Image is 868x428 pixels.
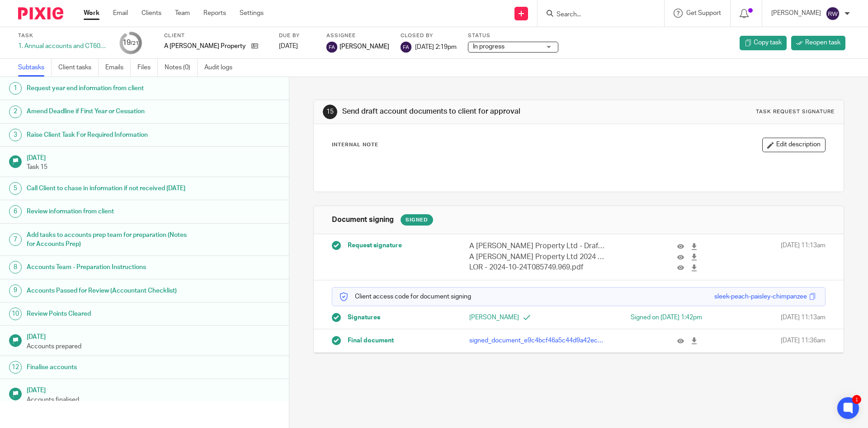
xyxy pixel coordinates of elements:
[9,82,22,95] div: 1
[686,10,721,16] span: Get Support
[18,32,108,39] label: Task
[27,342,280,351] p: Accounts prepared
[805,38,840,47] span: Reopen task
[326,32,389,39] label: Assignee
[165,59,198,77] a: Notes (0)
[469,336,606,345] p: signed_document_e9c4bcf46a5c44d9a42ec78b79b034ed.pdf
[279,42,315,51] div: [DATE]
[9,233,22,246] div: 7
[137,59,158,77] a: Files
[27,151,280,163] h1: [DATE]
[348,241,402,250] span: Request signature
[340,42,389,51] span: [PERSON_NAME]
[401,32,457,39] label: Closed by
[9,308,22,320] div: 10
[27,260,196,274] h1: Accounts Team - Preparation Instructions
[18,59,52,77] a: Subtasks
[469,252,606,262] p: A [PERSON_NAME] Property Ltd 2024 Tax Return.pdf
[204,59,239,77] a: Audit logs
[339,292,471,301] p: Client access code for document signing
[740,36,787,50] a: Copy task
[415,43,457,50] span: [DATE] 2:19pm
[27,330,280,341] h1: [DATE]
[27,105,196,118] h1: Amend Deadline if First Year or Cessation
[332,215,394,225] h1: Document signing
[781,313,826,322] span: [DATE] 11:13am
[9,129,22,141] div: 3
[9,205,22,218] div: 6
[469,262,606,273] p: LOR - 2024-10-24T085749.969.pdf
[323,105,337,119] div: 15
[27,361,196,374] h1: Finalise accounts
[27,82,196,95] h1: Request year end information from client
[593,313,702,322] div: Signed on [DATE] 1:42pm
[9,106,22,118] div: 2
[18,7,63,19] img: Pixie
[27,395,280,404] p: Accounts finalised
[27,128,196,142] h1: Raise Client Task For Required Information
[9,261,22,274] div: 8
[58,59,99,77] a: Client tasks
[105,59,131,77] a: Emails
[473,43,505,50] span: In progress
[175,9,190,18] a: Team
[469,241,606,251] p: A [PERSON_NAME] Property Ltd - Draft accounts - [DATE].pdf
[326,42,337,53] img: svg%3E
[468,32,558,39] label: Status
[9,284,22,297] div: 9
[401,214,433,226] div: Signed
[469,313,579,322] p: [PERSON_NAME]
[852,395,861,404] div: 1
[771,9,821,18] p: [PERSON_NAME]
[27,284,196,298] h1: Accounts Passed for Review (Accountant Checklist)
[754,38,782,47] span: Copy task
[791,36,845,50] a: Reopen task
[401,42,411,53] img: svg%3E
[84,9,99,18] a: Work
[27,228,196,251] h1: Add tasks to accounts prep team for preparation (Notes for Accounts Prep)
[342,107,598,116] h1: Send draft account documents to client for approval
[826,6,840,21] img: svg%3E
[27,205,196,218] h1: Review information from client
[714,292,807,301] div: sleek-peach-paisley-chimpanzee
[9,182,22,195] div: 5
[556,11,637,19] input: Search
[279,32,315,39] label: Due by
[348,313,380,322] span: Signatures
[348,336,394,345] span: Final document
[781,241,826,273] span: [DATE] 11:13am
[131,41,139,46] small: /21
[781,336,826,345] span: [DATE] 11:36am
[756,108,835,115] div: Task request signature
[113,9,128,18] a: Email
[203,9,226,18] a: Reports
[142,9,161,18] a: Clients
[240,9,264,18] a: Settings
[164,32,268,39] label: Client
[123,38,139,48] div: 19
[27,163,280,172] p: Task 15
[27,182,196,195] h1: Call Client to chase in information if not received [DATE]
[332,141,378,149] p: Internal Note
[164,42,247,51] p: A [PERSON_NAME] Property Ltd
[9,361,22,374] div: 12
[27,307,196,321] h1: Review Points Cleared
[27,384,280,395] h1: [DATE]
[762,138,826,152] button: Edit description
[18,42,108,51] div: 1. Annual accounts and CT600 return - New Process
